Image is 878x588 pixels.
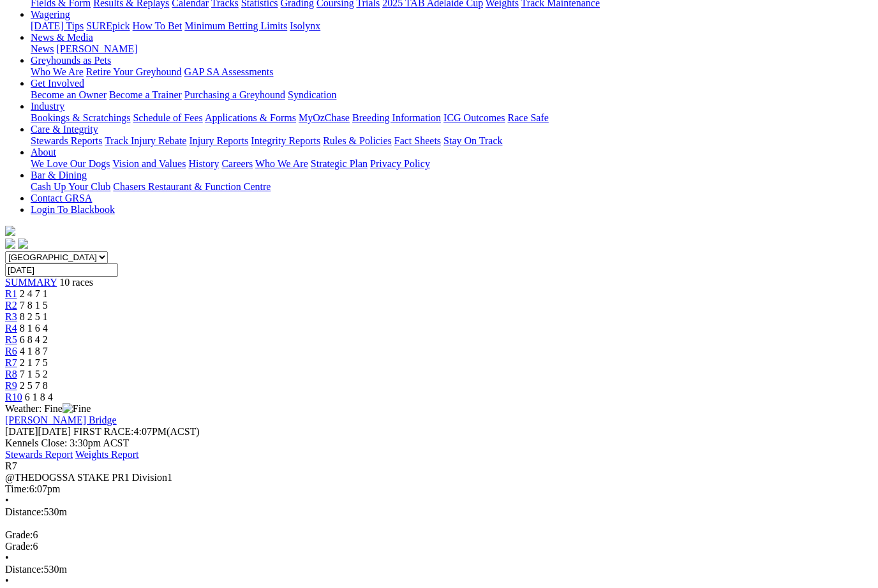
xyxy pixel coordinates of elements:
div: Wagering [31,20,873,32]
span: 8 1 6 4 [20,323,48,334]
a: GAP SA Assessments [184,66,274,77]
span: Time: [5,483,29,494]
a: Login To Blackbook [31,204,115,215]
div: 6 [5,541,873,552]
span: 4 1 8 7 [20,346,48,356]
a: About [31,147,56,158]
a: R1 [5,288,17,299]
img: Fine [63,403,91,415]
div: News & Media [31,43,873,55]
span: 7 1 5 2 [20,369,48,379]
a: Become an Owner [31,89,107,100]
span: Weather: Fine [5,403,91,414]
span: • [5,495,9,506]
div: 530m [5,564,873,575]
span: 4:07PM(ACST) [73,426,200,437]
div: Kennels Close: 3:30pm ACST [5,437,873,449]
a: Contact GRSA [31,193,92,203]
a: R10 [5,392,22,402]
span: R7 [5,460,17,471]
a: Minimum Betting Limits [184,20,287,31]
a: Industry [31,101,64,112]
a: Become a Trainer [109,89,182,100]
div: 6 [5,529,873,541]
a: Who We Are [31,66,84,77]
a: R7 [5,357,17,368]
span: FIRST RACE: [73,426,133,437]
span: • [5,552,9,563]
a: R9 [5,380,17,391]
a: Weights Report [75,449,139,460]
a: Schedule of Fees [133,112,202,123]
a: R8 [5,369,17,379]
a: Vision and Values [112,158,186,169]
span: Distance: [5,506,43,517]
span: [DATE] [5,426,71,437]
a: Breeding Information [352,112,441,123]
a: We Love Our Dogs [31,158,110,169]
div: Industry [31,112,873,124]
a: R5 [5,334,17,345]
span: Grade: [5,541,33,552]
a: Care & Integrity [31,124,98,135]
span: 8 2 5 1 [20,311,48,322]
a: Bar & Dining [31,170,87,180]
span: 2 5 7 8 [20,380,48,391]
span: 2 4 7 1 [20,288,48,299]
img: logo-grsa-white.png [5,226,15,236]
span: Grade: [5,529,33,540]
a: R2 [5,300,17,311]
a: News [31,43,54,54]
a: ICG Outcomes [443,112,505,123]
div: 530m [5,506,873,518]
a: Fact Sheets [394,135,441,146]
img: twitter.svg [18,239,28,249]
a: Isolynx [290,20,320,31]
a: Stewards Report [5,449,73,460]
a: Wagering [31,9,70,20]
div: About [31,158,873,170]
a: SUREpick [86,20,130,31]
a: Cash Up Your Club [31,181,110,192]
a: Who We Are [255,158,308,169]
a: [DATE] Tips [31,20,84,31]
a: Stay On Track [443,135,502,146]
a: News & Media [31,32,93,43]
a: History [188,158,219,169]
a: Strategic Plan [311,158,368,169]
a: R6 [5,346,17,356]
span: 2 1 7 5 [20,357,48,368]
a: Stewards Reports [31,135,102,146]
a: Syndication [288,89,336,100]
a: [PERSON_NAME] Bridge [5,415,117,425]
span: 6 8 4 2 [20,334,48,345]
div: 6:07pm [5,483,873,495]
span: 10 races [59,277,93,288]
a: Injury Reports [189,135,248,146]
a: R3 [5,311,17,322]
span: 6 1 8 4 [25,392,53,402]
a: Track Injury Rebate [105,135,186,146]
div: @THEDOGSSA STAKE PR1 Division1 [5,472,873,483]
a: Purchasing a Greyhound [184,89,285,100]
a: How To Bet [133,20,182,31]
a: R4 [5,323,17,334]
div: Get Involved [31,89,873,101]
div: Bar & Dining [31,181,873,193]
span: [DATE] [5,426,38,437]
a: Careers [221,158,253,169]
a: Integrity Reports [251,135,320,146]
a: Bookings & Scratchings [31,112,130,123]
a: SUMMARY [5,277,57,288]
a: Race Safe [507,112,548,123]
span: • [5,575,9,586]
img: facebook.svg [5,239,15,249]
